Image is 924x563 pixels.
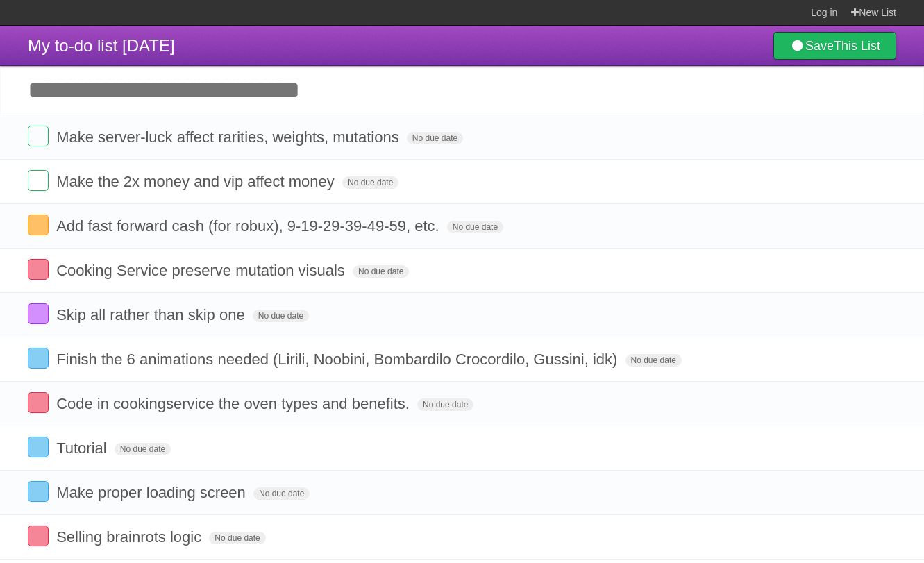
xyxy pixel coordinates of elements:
span: No due date [417,398,473,411]
label: Done [28,126,49,146]
span: No due date [447,221,503,233]
span: My to-do list [DATE] [28,36,175,55]
label: Done [28,259,49,280]
a: SaveThis List [773,32,896,60]
span: Make server-luck affect rarities, weights, mutations [56,128,403,146]
label: Done [28,437,49,457]
span: No due date [342,176,398,189]
span: No due date [407,132,463,144]
span: No due date [253,310,309,322]
span: Skip all rather than skip one [56,306,249,323]
label: Done [28,526,49,546]
label: Done [28,392,49,413]
span: Make proper loading screen [56,484,249,501]
label: Done [28,215,49,235]
span: No due date [353,265,409,278]
span: Tutorial [56,439,110,457]
label: Done [28,170,49,191]
span: Finish the 6 animations needed (Lirili, Noobini, Bombardilo Crocordilo, Gussini, idk) [56,351,621,368]
span: Add fast forward cash (for robux), 9-19-29-39-49-59, etc. [56,217,442,235]
label: Done [28,481,49,502]
span: Cooking Service preserve mutation visuals [56,262,348,279]
b: This List [834,39,880,53]
span: Code in cookingservice the oven types and benefits. [56,395,413,412]
span: Selling brainrots logic [56,528,205,546]
label: Done [28,303,49,324]
span: No due date [209,532,265,544]
span: Make the 2x money and vip affect money [56,173,338,190]
span: No due date [115,443,171,455]
label: Done [28,348,49,369]
span: No due date [253,487,310,500]
span: No due date [625,354,682,367]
